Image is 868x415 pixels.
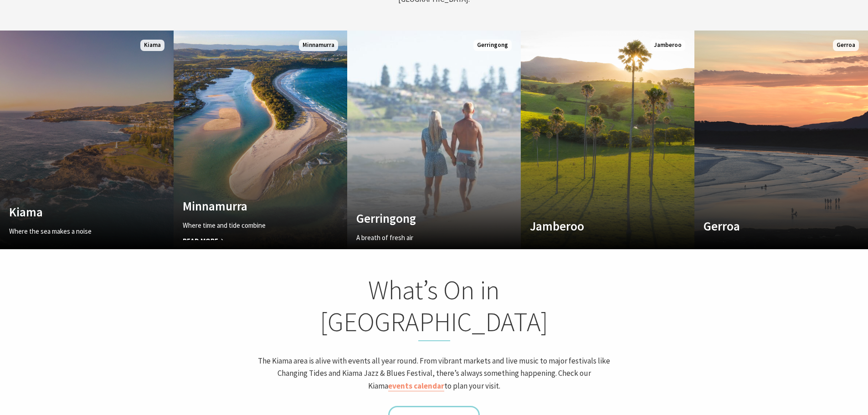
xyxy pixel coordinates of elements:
h4: Kiama [9,205,139,219]
p: The Kiama area is alive with events all year round. From vibrant markets and live music to major ... [256,355,613,392]
h2: What’s On in [GEOGRAPHIC_DATA] [256,274,613,341]
a: Custom Image Used Jamberoo Jamberoo [521,31,694,249]
span: Gerroa [833,40,859,51]
h4: Minnamurra [183,199,312,213]
h4: Gerroa [704,219,833,233]
span: Read More [183,236,312,246]
a: Custom Image Used Gerringong A breath of fresh air Gerringong [347,31,521,249]
p: Where time and tide combine [183,220,312,231]
p: A breath of fresh air [356,232,486,243]
h4: Jamberoo [530,219,659,233]
p: Where the sea makes a noise [9,226,139,237]
span: Gerringong [473,40,512,51]
span: Kiama [140,40,164,51]
a: Custom Image Used Gerroa Gerroa [694,31,868,249]
span: Minnamurra [299,40,338,51]
h4: Gerringong [356,211,486,225]
span: Jamberoo [650,40,685,51]
a: events calendar [388,381,444,391]
a: Custom Image Used Minnamurra Where time and tide combine Read More Minnamurra [174,31,347,249]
